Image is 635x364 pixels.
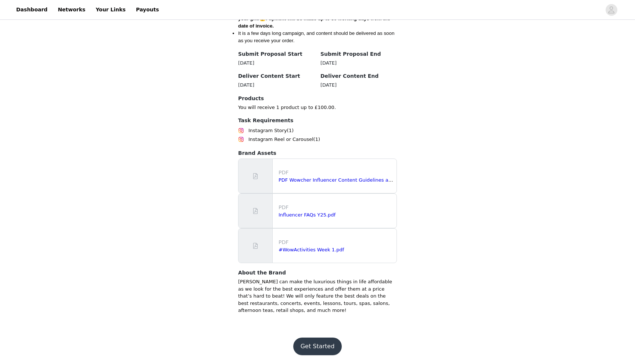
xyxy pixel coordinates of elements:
a: Networks [53,1,90,18]
span: Instagram Story [248,127,287,134]
p: PDF [279,239,394,246]
h4: Task Requirements [238,117,397,124]
div: avatar [608,4,615,16]
div: [DATE] [238,81,315,89]
p: You will receive 1 product up to £100.00. [238,104,397,111]
h4: Brand Assets [238,149,397,157]
p: [PERSON_NAME] can make the luxurious things in life affordable as we look for the best experience... [238,278,397,314]
div: [DATE] [238,59,315,67]
span: Instagram Reel or Carousel [248,136,313,143]
a: Your Links [91,1,130,18]
strong: arn up to 8% of commission your gift! [238,8,393,21]
span: 💰 [238,8,393,29]
img: Instagram Icon [238,136,244,142]
span: (1) [313,136,320,143]
span: It is a few days long campaign, and content should be delivered as soon as you receive your order. [238,30,394,43]
a: Dashboard [12,1,52,18]
a: Influencer FAQs Y25.pdf [279,212,336,218]
button: Get Started [293,338,342,355]
img: Instagram Icon [238,128,244,134]
h4: Submit Proposal Start [238,50,315,58]
h4: Submit Proposal End [320,50,397,58]
a: Payouts [132,1,164,18]
a: PDF Wowcher Influencer Content Guidelines and Best Practise 12.pdf [279,177,444,183]
strong: Payment will be made up to 30 working days from the date of invoice. [238,16,390,29]
p: PDF [279,169,394,176]
div: [DATE] [320,81,397,89]
p: PDF [279,204,394,211]
h4: About the Brand [238,269,397,277]
a: #WowActivities Week 1.pdf [279,247,344,252]
span: (1) [287,127,294,134]
h4: Deliver Content End [320,72,397,80]
div: [DATE] [320,59,397,67]
h4: Products [238,95,397,102]
h4: Deliver Content Start [238,72,315,80]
